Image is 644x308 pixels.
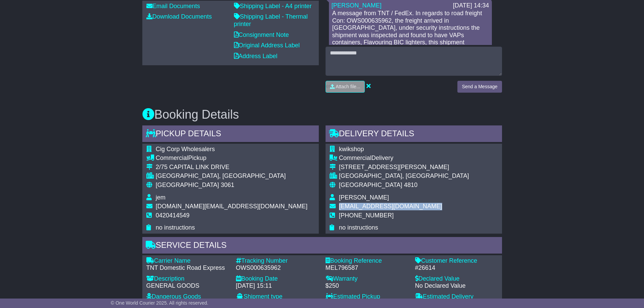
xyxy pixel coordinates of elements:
[326,282,408,290] div: $250
[146,275,229,283] div: Description
[415,282,498,290] div: No Declared Value
[156,164,308,171] div: 2/75 CAPITAL LINK DRIVE
[156,212,190,219] span: 0420414549
[326,275,408,283] div: Warranty
[457,81,502,93] button: Send a Message
[156,155,308,162] div: Pickup
[236,264,319,272] div: OWS000635962
[404,182,418,188] span: 4810
[146,293,229,301] div: Dangerous Goods
[326,125,502,144] div: Delivery Details
[339,212,394,219] span: [PHONE_NUMBER]
[146,13,212,20] a: Download Documents
[234,3,312,9] a: Shipping Label - A4 printer
[234,53,278,60] a: Address Label
[146,282,229,290] div: GENERAL GOODS
[415,293,498,301] div: Estimated Delivery
[339,164,469,171] div: [STREET_ADDRESS][PERSON_NAME]
[332,10,488,105] p: A message from TNT / FedEx. In regards to road freight Con: OWS000635962, the freight arrived in ...
[146,257,229,265] div: Carrier Name
[221,182,234,188] span: 3061
[326,257,408,265] div: Booking Reference
[234,42,300,49] a: Original Address Label
[142,108,502,121] h3: Booking Details
[415,264,498,272] div: #26614
[339,155,372,161] span: Commercial
[156,203,308,210] span: [DOMAIN_NAME][EMAIL_ADDRESS][DOMAIN_NAME]
[146,264,229,272] div: TNT Domestic Road Express
[236,275,319,283] div: Booking Date
[236,293,319,301] div: Shipment type
[339,182,402,188] span: [GEOGRAPHIC_DATA]
[156,172,308,180] div: [GEOGRAPHIC_DATA], [GEOGRAPHIC_DATA]
[156,182,219,188] span: [GEOGRAPHIC_DATA]
[156,155,188,161] span: Commercial
[453,2,489,9] div: [DATE] 14:34
[156,146,215,152] span: Cig Corp Wholesalers
[142,237,502,255] div: Service Details
[111,300,209,306] span: © One World Courier 2025. All rights reserved.
[332,2,382,9] a: [PERSON_NAME]
[415,257,498,265] div: Customer Reference
[326,293,408,301] div: Estimated Pickup
[234,13,308,27] a: Shipping Label - Thermal printer
[234,31,289,38] a: Consignment Note
[415,275,498,283] div: Declared Value
[146,3,200,9] a: Email Documents
[326,264,408,272] div: MEL796587
[339,224,378,231] span: no instructions
[339,172,469,180] div: [GEOGRAPHIC_DATA], [GEOGRAPHIC_DATA]
[339,155,469,162] div: Delivery
[339,194,389,201] span: [PERSON_NAME]
[156,224,195,231] span: no instructions
[156,194,166,201] span: jem
[339,146,364,152] span: kwikshop
[236,257,319,265] div: Tracking Number
[236,282,319,290] div: [DATE] 15:11
[339,203,442,210] span: [EMAIL_ADDRESS][DOMAIN_NAME]
[142,125,319,144] div: Pickup Details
